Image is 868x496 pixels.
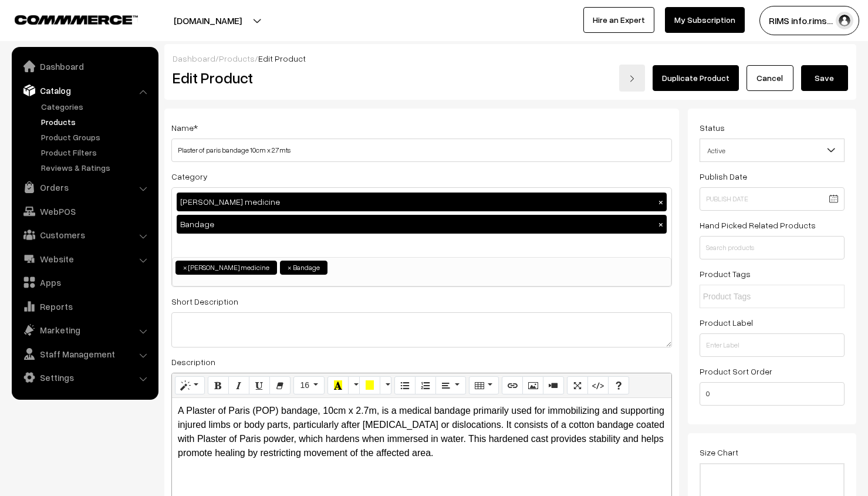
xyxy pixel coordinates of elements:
[177,215,667,234] div: Bandage
[15,177,154,198] a: Orders
[700,365,772,377] label: Product Sort Order
[219,53,255,63] a: Products
[208,376,229,395] button: Bold (CTRL+B)
[175,376,205,395] button: Style
[703,291,806,303] input: Product Tags
[700,382,845,406] input: Enter Number
[293,376,325,395] button: Font Size
[567,376,588,395] button: Full Screen
[171,139,672,162] input: Name
[171,122,198,134] label: Name
[15,12,117,26] a: COMMMERCE
[700,140,844,161] span: Active
[175,261,277,275] li: Generic Aadhaar medicine
[173,53,215,63] a: Dashboard
[173,69,444,87] h2: Edit Product
[700,139,845,162] span: Active
[359,376,380,395] button: Background Color
[15,343,154,365] a: Staff Management
[327,376,349,395] button: Recent Color
[469,376,499,395] button: Table
[502,376,523,395] button: Link (CTRL+K)
[380,376,391,395] button: More Color
[759,6,859,35] button: RIMS info.rims…
[15,296,154,317] a: Reports
[15,272,154,293] a: Apps
[665,7,745,33] a: My Subscription
[700,333,845,357] input: Enter Label
[587,376,609,395] button: Code View
[700,122,725,134] label: Status
[608,376,629,395] button: Help
[653,65,739,91] a: Duplicate Product
[38,131,154,143] a: Product Groups
[178,404,666,460] p: A Plaster of Paris (POP) bandage, 10cm x 2.7m, is a medical bandage primarily used for immobilizi...
[38,116,154,128] a: Products
[228,376,249,395] button: Italic (CTRL+I)
[173,52,848,65] div: / /
[583,7,654,33] a: Hire an Expert
[171,356,215,368] label: Description
[249,376,270,395] button: Underline (CTRL+U)
[15,248,154,269] a: Website
[348,376,360,395] button: More Color
[700,219,816,231] label: Hand Picked Related Products
[700,446,738,458] label: Size Chart
[15,15,138,24] img: COMMMERCE
[288,262,292,273] span: ×
[15,56,154,77] a: Dashboard
[183,262,187,273] span: ×
[747,65,793,91] a: Cancel
[280,261,327,275] li: Bandage
[177,193,667,211] div: [PERSON_NAME] medicine
[15,367,154,388] a: Settings
[836,12,853,29] img: user
[394,376,416,395] button: Unordered list (CTRL+SHIFT+NUM7)
[269,376,291,395] button: Remove Font Style (CTRL+\)
[38,100,154,113] a: Categories
[656,197,666,207] button: ×
[15,201,154,222] a: WebPOS
[38,146,154,158] a: Product Filters
[543,376,564,395] button: Video
[700,170,747,183] label: Publish Date
[629,75,636,82] img: right-arrow.png
[522,376,543,395] button: Picture
[415,376,436,395] button: Ordered list (CTRL+SHIFT+NUM8)
[700,187,845,211] input: Publish Date
[15,224,154,245] a: Customers
[700,236,845,259] input: Search products
[38,161,154,174] a: Reviews & Ratings
[700,316,753,329] label: Product Label
[801,65,848,91] button: Save
[300,380,309,390] span: 16
[258,53,306,63] span: Edit Product
[15,319,154,340] a: Marketing
[656,219,666,230] button: ×
[700,268,751,280] label: Product Tags
[133,6,283,35] button: [DOMAIN_NAME]
[435,376,465,395] button: Paragraph
[15,80,154,101] a: Catalog
[171,295,238,308] label: Short Description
